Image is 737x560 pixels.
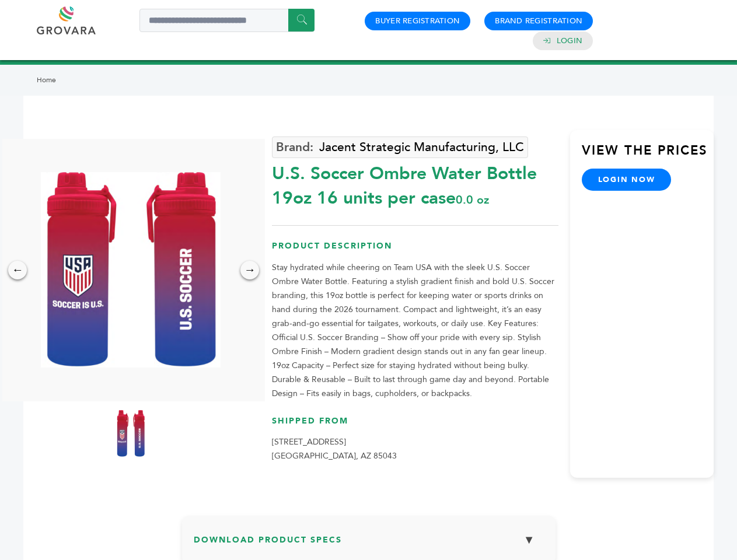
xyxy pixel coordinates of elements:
[37,75,56,85] a: Home
[557,36,582,46] a: Login
[495,16,582,26] a: Brand Registration
[240,261,259,279] div: →
[116,410,145,457] img: U.S. Soccer Ombre Water Bottle – 19oz 16 units per case 0.0 oz
[272,240,558,261] h3: Product Description
[8,261,27,279] div: ←
[272,435,558,463] p: [STREET_ADDRESS] [GEOGRAPHIC_DATA], AZ 85043
[582,169,672,191] a: login now
[272,156,558,211] div: U.S. Soccer Ombre Water Bottle 19oz 16 units per case
[375,16,460,26] a: Buyer Registration
[272,415,558,436] h3: Shipped From
[272,136,528,158] a: Jacent Strategic Manufacturing, LLC
[582,142,714,169] h3: View the Prices
[272,261,558,401] p: Stay hydrated while cheering on Team USA with the sleek U.S. Soccer Ombre Water Bottle. Featuring...
[456,192,489,208] span: 0.0 oz
[139,9,315,32] input: Search a product or brand...
[41,172,221,367] img: U.S. Soccer Ombre Water Bottle – 19oz 16 units per case 0.0 oz
[515,527,544,552] button: ▼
